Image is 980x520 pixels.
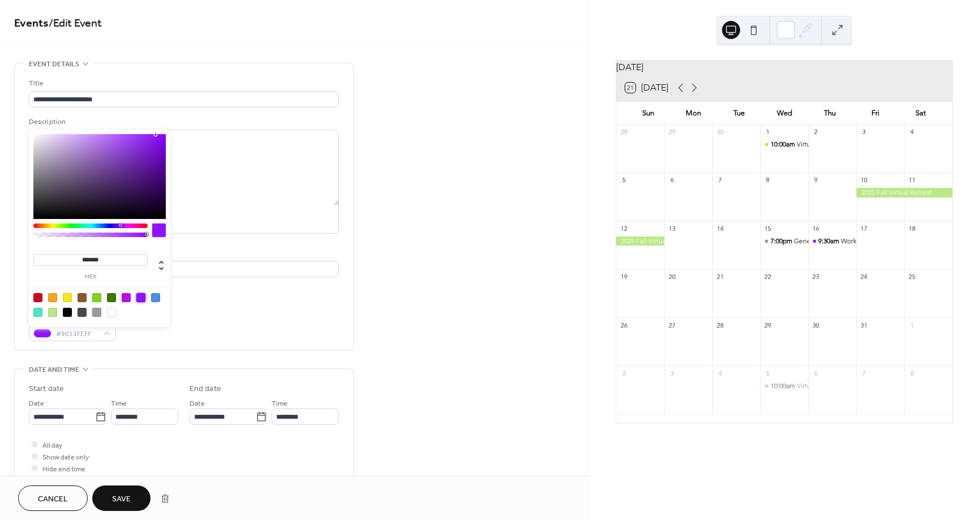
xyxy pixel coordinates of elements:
span: All day [42,440,62,452]
div: 18 [908,224,916,233]
div: 2025 Fall Virtual Retreat [616,237,664,246]
div: Fri [852,102,897,124]
div: Sun [625,102,670,124]
div: 8 [764,176,772,184]
div: 20 [668,273,676,281]
div: 4 [908,128,916,136]
div: #F8E71C [63,293,72,302]
div: Virtual Board Meeting [760,381,809,391]
div: 1 [908,321,916,329]
div: 9 [812,176,820,184]
div: 25 [908,273,916,281]
div: 10 [859,176,868,184]
div: Thu [807,102,852,124]
div: 28 [716,321,724,329]
div: 4 [716,369,724,377]
div: 14 [716,224,724,233]
div: 16 [812,224,820,233]
div: 7 [716,176,724,184]
div: 5 [620,176,628,184]
div: Tue [716,102,762,124]
div: 24 [859,273,868,281]
div: 12 [620,224,628,233]
span: Date and time [29,364,79,376]
span: Time [111,398,127,410]
div: 6 [668,176,676,184]
div: General Meeting - Guest Speaker Tina Curran [760,237,809,246]
div: 11 [908,176,916,184]
div: #000000 [63,308,72,317]
div: 28 [620,128,628,136]
div: #F5A623 [48,293,57,302]
div: 27 [668,321,676,329]
div: 15 [764,224,772,233]
div: 7 [859,369,868,377]
div: General Meeting - Guest Speaker [PERSON_NAME] [794,237,951,246]
div: 29 [764,321,772,329]
div: #9013FE [136,293,145,302]
div: Virtual Board Meeting [797,140,863,149]
div: 19 [620,273,628,281]
div: 23 [812,273,820,281]
span: #9013FEFF [56,328,98,340]
div: #7ED321 [92,293,101,302]
span: Date [190,398,205,410]
div: 3 [859,128,868,136]
div: 30 [716,128,724,136]
div: 26 [620,321,628,329]
span: 7:00pm [771,237,794,246]
div: 30 [812,321,820,329]
div: #B8E986 [48,308,57,317]
button: 21[DATE] [621,80,672,96]
span: Hide end time [42,463,85,475]
div: #417505 [107,293,116,302]
div: 21 [716,273,724,281]
div: #9B9B9B [92,308,101,317]
a: Events [14,12,49,35]
div: #D0021B [33,293,42,302]
div: Workshop - [PERSON_NAME] [841,237,930,246]
span: Date [29,398,44,410]
div: 2 [620,369,628,377]
span: Cancel [38,493,68,505]
div: Workshop - Tina Curran [809,237,857,246]
div: Virtual Board Meeting [797,381,863,391]
div: #FFFFFF [107,308,116,317]
span: 10:00am [771,381,797,391]
div: 3 [668,369,676,377]
div: End date [190,383,221,395]
div: #50E3C2 [33,308,42,317]
div: Mon [670,102,716,124]
span: / Edit Event [49,12,102,35]
div: Location [29,247,337,259]
div: Start date [29,383,64,395]
button: Cancel [18,485,88,511]
div: 13 [668,224,676,233]
div: Description [29,116,337,128]
div: 29 [668,128,676,136]
div: #8B572A [78,293,87,302]
div: #4A90E2 [151,293,160,302]
div: 6 [812,369,820,377]
div: 1 [764,128,772,136]
div: Sat [898,102,943,124]
span: Show date only [42,452,89,463]
div: #4A4A4A [78,308,87,317]
div: #BD10E0 [122,293,131,302]
span: 9:30am [818,237,841,246]
span: Time [272,398,287,410]
div: 2025 Fall Virtual Retreat [856,188,952,197]
div: 22 [764,273,772,281]
div: Title [29,78,337,89]
div: 17 [859,224,868,233]
div: 5 [764,369,772,377]
div: [DATE] [616,61,952,74]
div: 2 [812,128,820,136]
label: hex [33,274,148,280]
div: 31 [859,321,868,329]
span: Event details [29,58,79,70]
div: 8 [908,369,916,377]
span: Save [112,493,131,505]
span: 10:00am [771,140,797,149]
